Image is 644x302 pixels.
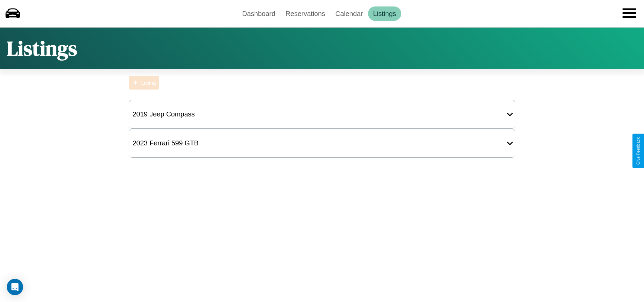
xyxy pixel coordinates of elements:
[141,80,156,86] div: Listing
[129,136,202,150] div: 2023 Ferrari 599 GTB
[129,76,159,90] button: Listing
[636,137,641,165] div: Give Feedback
[280,6,330,21] a: Reservations
[7,279,23,295] div: Open Intercom Messenger
[330,6,368,21] a: Calendar
[368,6,401,21] a: Listings
[129,107,198,122] div: 2019 Jeep Compass
[237,6,280,21] a: Dashboard
[7,34,77,62] h1: Listings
